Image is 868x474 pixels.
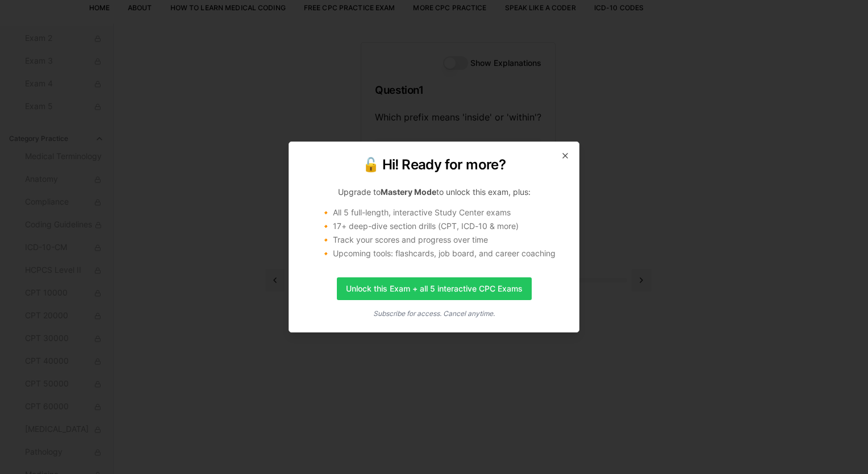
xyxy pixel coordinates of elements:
li: 🔸 Track your scores and progress over time [321,234,565,246]
i: Subscribe for access. Cancel anytime. [373,309,495,318]
a: Unlock this Exam + all 5 interactive CPC Exams [337,277,532,300]
li: 🔸 17+ deep-dive section drills (CPT, ICD-10 & more) [321,221,565,232]
p: Upgrade to to unlock this exam, plus: [303,186,565,198]
h2: 🔓 Hi! Ready for more? [303,156,565,174]
strong: Mastery Mode [381,187,436,197]
li: 🔸 All 5 full-length, interactive Study Center exams [321,207,565,218]
li: 🔸 Upcoming tools: flashcards, job board, and career coaching [321,248,565,259]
